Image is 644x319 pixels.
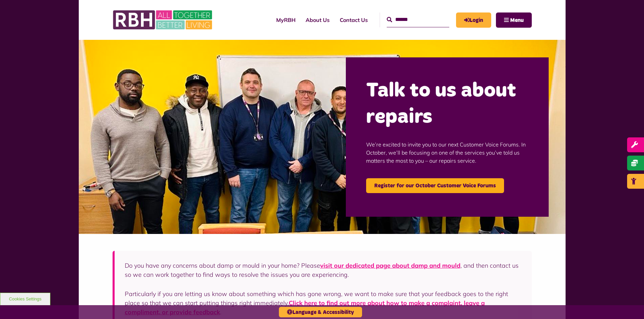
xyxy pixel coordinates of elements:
img: RBH [113,7,214,33]
a: Click here to find out more about how to make a complaint, leave a compliment, or provide feedback [125,299,485,316]
span: Menu [510,18,524,23]
a: MyRBH [456,12,491,28]
button: Navigation [496,12,532,28]
a: Register for our October Customer Voice Forums [366,178,504,193]
p: Do you have any concerns about damp or mould in your home? Please , and then contact us so we can... [125,261,522,279]
p: We’re excited to invite you to our next Customer Voice Forums. In October, we’ll be focusing on o... [366,130,528,175]
a: visit our dedicated page about damp and mould [320,262,460,269]
a: Contact Us [335,11,373,29]
h2: Talk to us about repairs [366,78,528,130]
button: Language & Accessibility [279,307,362,317]
img: Group photo of customers and colleagues at the Lighthouse Project [79,40,566,234]
a: MyRBH [271,11,301,29]
p: Particularly if you are letting us know about something which has gone wrong, we want to make sur... [125,289,522,317]
iframe: Netcall Web Assistant for live chat [614,289,644,319]
a: About Us [301,11,335,29]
